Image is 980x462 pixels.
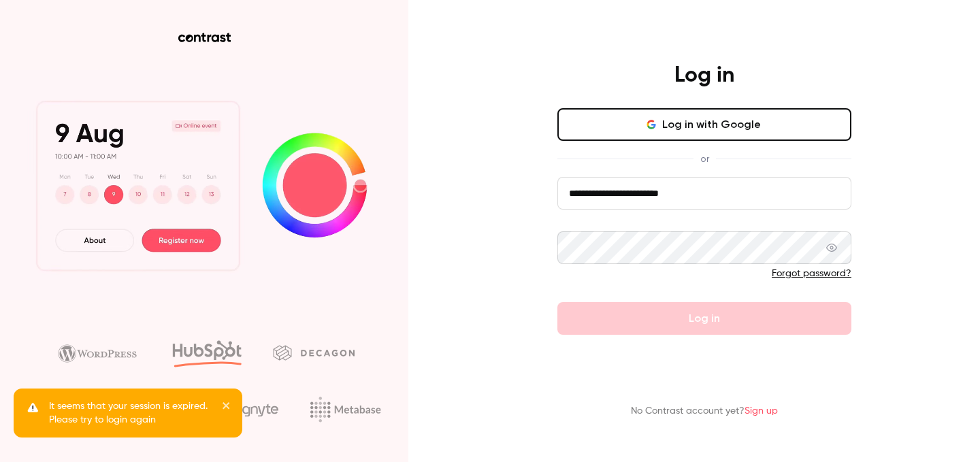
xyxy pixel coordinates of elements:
[49,399,212,427] p: It seems that your session is expired. Please try to login again
[222,399,231,416] button: close
[693,152,716,166] span: or
[557,108,851,141] button: Log in with Google
[772,269,851,278] a: Forgot password?
[674,62,734,89] h4: Log in
[273,345,355,360] img: decagon
[631,404,778,418] p: No Contrast account yet?
[745,406,778,416] a: Sign up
